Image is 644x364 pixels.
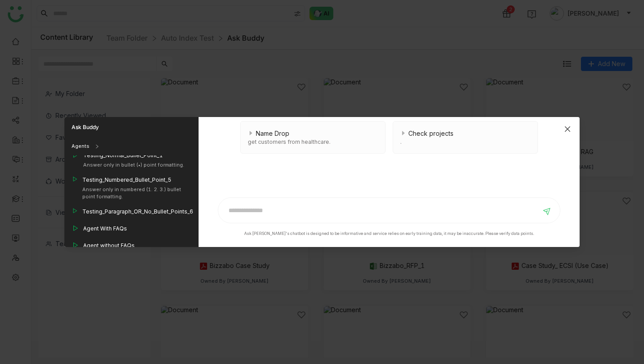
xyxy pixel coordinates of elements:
[72,242,79,249] img: play_outline.svg
[72,142,89,150] div: Agents
[72,208,78,214] img: play_outline.svg
[82,176,191,184] div: Testing_Numbered_Bullet_Point_5
[83,242,135,250] div: Agent without FAQs
[83,225,127,233] div: Agent With FAQs
[82,208,193,216] div: Testing_Paragraph_OR_No_Bullet_Points_6
[64,138,199,155] div: Agents
[82,186,191,201] div: Answer only in numbered (1. 2. 3.) bullet point formatting.
[244,230,534,237] div: Ask [PERSON_NAME]'s chatbot is designed to be informative and service relies on early training da...
[72,225,79,232] img: play_outline.svg
[83,161,184,169] div: Answer only in bullet (•) point formatting.
[256,129,289,138] span: Name Drop
[72,176,78,182] img: play_outline.svg
[64,117,199,138] div: Ask Buddy
[400,138,530,146] div: .
[83,151,184,159] div: Testing_Normal_Bullet_Point_1
[555,117,580,141] button: Close
[248,138,378,146] div: get customers from healthcare.
[408,129,453,138] span: Check projects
